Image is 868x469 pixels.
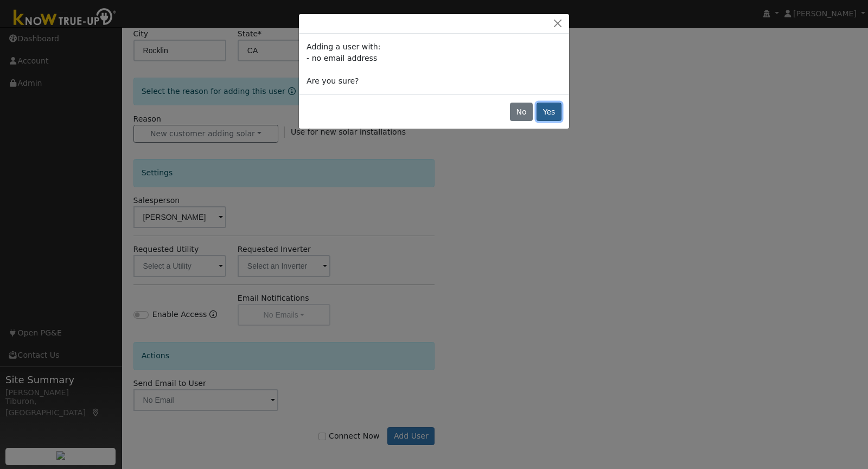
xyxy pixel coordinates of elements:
[307,42,380,51] span: Adding a user with:
[510,103,533,121] button: No
[550,18,565,29] button: Close
[307,77,359,85] span: Are you sure?
[307,54,377,62] span: - no email address
[537,103,561,121] button: Yes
